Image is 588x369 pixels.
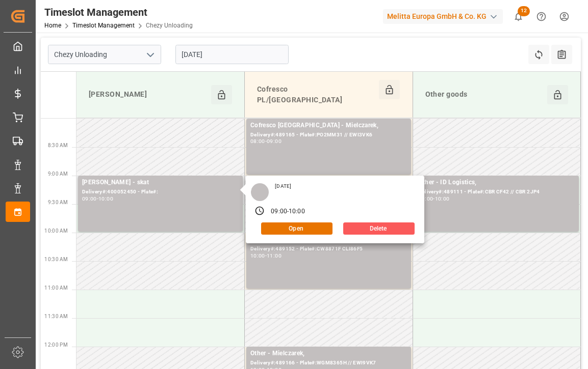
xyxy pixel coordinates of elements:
[44,257,68,262] span: 10:30 AM
[265,253,267,258] div: -
[44,342,68,348] span: 12:00 PM
[44,228,68,234] span: 10:00 AM
[48,200,68,205] span: 9:30 AM
[530,5,553,28] button: Help Center
[72,22,135,29] a: Timeslot Management
[289,207,305,216] div: 10:00
[98,196,113,201] div: 10:00
[433,196,434,201] div: -
[82,178,239,188] div: [PERSON_NAME] - skat
[250,131,407,139] div: Delivery#:489165 - Plate#:PO2MM31 // EWI3VK6
[48,143,68,148] span: 8:30 AM
[44,22,61,29] a: Home
[48,171,68,177] span: 9:00 AM
[419,178,575,188] div: Other - ID Logistics,
[421,85,547,104] div: Other goods
[507,5,530,28] button: show 12 new notifications
[97,196,98,201] div: -
[175,45,289,64] input: DD-MM-YYYY
[265,139,267,144] div: -
[250,139,265,144] div: 08:00
[267,253,282,258] div: 11:00
[383,9,503,24] div: Melitta Europa GmbH & Co. KG
[44,5,193,20] div: Timeslot Management
[267,139,282,144] div: 09:00
[435,196,450,201] div: 10:00
[271,207,287,216] div: 09:00
[250,253,265,258] div: 10:00
[85,85,211,104] div: [PERSON_NAME]
[419,188,575,196] div: Delivery#:489111 - Plate#:CBR CF42 // CBR 2JP4
[253,80,379,109] div: Cofresco PL/[GEOGRAPHIC_DATA]
[82,196,97,201] div: 09:00
[250,349,407,359] div: Other - Mielczarek,
[142,47,158,63] button: open menu
[250,359,407,367] div: Delivery#:489166 - Plate#:WGM8365H // EWI9VK7
[261,222,333,235] button: Open
[48,45,161,64] input: Type to search/select
[44,285,68,291] span: 11:00 AM
[271,183,295,190] div: [DATE]
[518,6,530,16] span: 12
[383,7,507,26] button: Melitta Europa GmbH & Co. KG
[82,188,239,196] div: Delivery#:400052450 - Plate#:
[287,207,289,216] div: -
[250,245,407,253] div: Delivery#:489152 - Plate#:CW8871F CLI86F5
[343,222,415,235] button: Delete
[44,314,68,319] span: 11:30 AM
[419,196,433,201] div: 09:00
[250,121,407,131] div: Cofresco [GEOGRAPHIC_DATA] - Mielczarek,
